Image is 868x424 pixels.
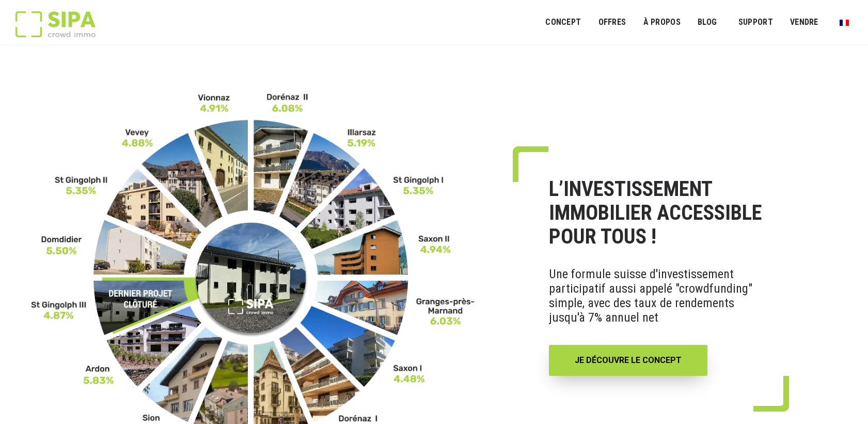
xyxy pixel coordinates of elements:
a: JE DÉCOUVRE LE CONCEPT [549,345,707,376]
a: À PROPOS [636,11,687,34]
a: Concept [539,11,588,34]
a: Blog [691,11,724,34]
img: Français [840,20,849,26]
a: VENDRE [783,11,825,34]
nav: Menu principal [545,9,853,35]
p: Une formule suisse d'investissement participatif aussi appelé "crowdfunding" simple, avec des tau... [549,259,766,332]
a: Passer à [833,12,856,32]
a: OFFRES [591,11,633,34]
h1: L’INVESTISSEMENT IMMOBILIER ACCESSIBLE POUR TOUS ! [549,177,766,249]
a: SUPPORT [732,11,780,34]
